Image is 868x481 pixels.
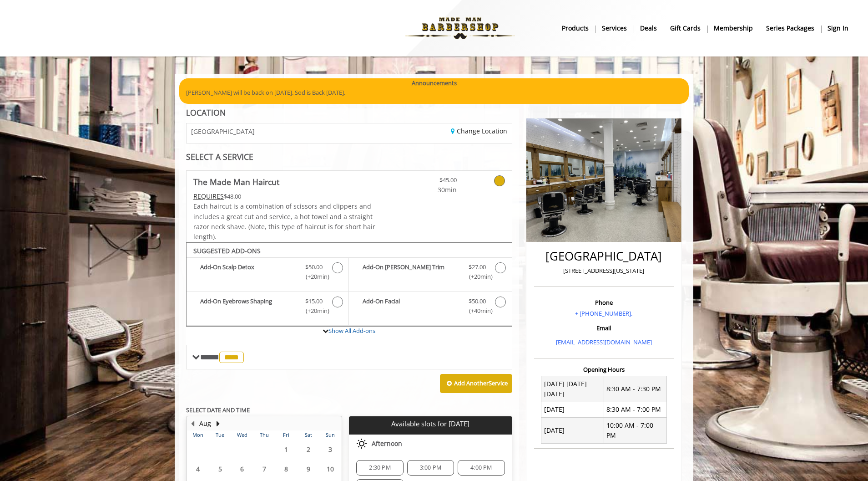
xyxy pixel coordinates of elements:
[328,327,375,335] a: Show All Add-ons
[186,88,682,97] p: [PERSON_NAME] will be back on [DATE]. Sod is Back [DATE].
[595,21,634,35] a: ServicesServices
[193,175,279,188] b: The Made Man Haircut
[275,430,297,440] th: Fri
[541,376,604,402] td: [DATE] [DATE] [DATE]
[301,272,328,281] span: (+20min )
[451,127,507,135] a: Change Location
[602,23,627,33] b: Services
[766,23,814,33] b: Series packages
[301,306,328,316] span: (+20min )
[707,21,760,35] a: MembershipMembership
[186,242,512,327] div: The Made Man Haircut Add-onS
[319,430,342,440] th: Sun
[403,171,457,195] a: $45.00
[356,438,367,449] img: afternoon slots
[536,250,671,263] h2: [GEOGRAPHIC_DATA]
[536,266,671,276] p: [STREET_ADDRESS][US_STATE]
[186,406,250,414] b: SELECT DATE AND TIME
[536,299,671,306] h3: Phone
[420,464,441,471] span: 3:00 PM
[189,419,196,429] button: Previous Month
[634,21,664,35] a: DealsDeals
[231,430,253,440] th: Wed
[398,3,523,53] img: Made Man Barbershop logo
[604,418,666,444] td: 10:00 AM - 7:00 PM
[193,202,375,241] span: Each haircut is a combination of scissors and clippers and includes a great cut and service, a ho...
[253,430,275,440] th: Thu
[305,262,323,272] span: $50.00
[536,325,671,331] h3: Email
[828,23,848,33] b: sign in
[369,464,390,471] span: 2:30 PM
[604,402,666,417] td: 8:30 AM - 7:00 PM
[821,21,855,35] a: sign insign in
[297,430,319,440] th: Sat
[209,430,231,440] th: Tue
[191,297,344,318] label: Add-On Eyebrows Shaping
[353,262,507,284] label: Add-On Beard Trim
[469,297,486,306] span: $50.00
[187,430,209,440] th: Mon
[454,379,508,387] b: Add Another Service
[604,376,666,402] td: 8:30 AM - 7:30 PM
[214,419,222,429] button: Next Month
[440,374,512,393] button: Add AnotherService
[191,262,344,284] label: Add-On Scalp Detox
[714,23,753,33] b: Membership
[191,128,255,135] span: [GEOGRAPHIC_DATA]
[193,192,224,200] span: This service needs some Advance to be paid before we block your appointment
[353,420,508,428] p: Available slots for [DATE]
[556,338,652,346] a: [EMAIL_ADDRESS][DOMAIN_NAME]
[664,21,707,35] a: Gift cardsgift cards
[305,297,323,306] span: $15.00
[372,440,402,447] span: Afternoon
[541,402,604,417] td: [DATE]
[470,464,492,471] span: 4:00 PM
[363,262,459,281] b: Add-On [PERSON_NAME] Trim
[575,309,632,317] a: + [PHONE_NUMBER].
[469,262,486,272] span: $27.00
[555,21,595,35] a: Productsproducts
[541,418,604,444] td: [DATE]
[534,366,674,373] h3: Opening Hours
[464,306,490,316] span: (+40min )
[407,460,454,476] div: 3:00 PM
[412,78,457,88] b: Announcements
[363,297,459,316] b: Add-On Facial
[193,246,261,255] b: SUGGESTED ADD-ONS
[186,153,512,161] div: SELECT A SERVICE
[193,191,376,201] div: $48.00
[200,262,296,281] b: Add-On Scalp Detox
[760,21,821,35] a: Series packagesSeries packages
[640,23,657,33] b: Deals
[353,297,507,318] label: Add-On Facial
[403,185,457,195] span: 30min
[670,23,701,33] b: gift cards
[356,460,403,476] div: 2:30 PM
[199,419,211,429] button: Aug
[200,297,296,316] b: Add-On Eyebrows Shaping
[458,460,505,476] div: 4:00 PM
[186,107,226,118] b: LOCATION
[562,23,589,33] b: products
[464,272,490,281] span: (+20min )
